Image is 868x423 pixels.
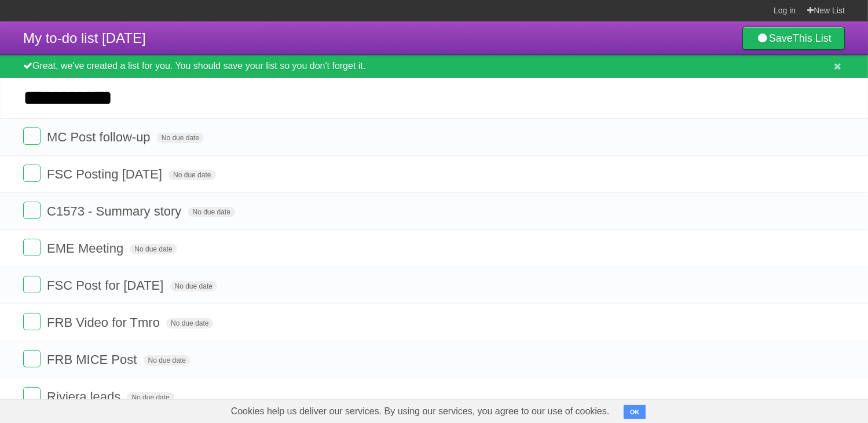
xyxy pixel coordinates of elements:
[742,27,845,50] a: SaveThis List
[188,207,235,217] span: No due date
[170,281,217,291] span: No due date
[23,350,41,367] label: Done
[23,165,41,182] label: Done
[144,355,191,366] span: No due date
[23,313,41,330] label: Done
[166,318,213,329] span: No due date
[23,30,146,46] span: My to-do list [DATE]
[47,130,153,144] span: MC Post follow-up
[23,202,41,219] label: Done
[219,400,621,423] span: Cookies help us deliver our services. By using our services, you agree to our use of cookies.
[793,32,832,44] b: This List
[23,276,41,293] label: Done
[23,127,41,145] label: Done
[157,133,204,143] span: No due date
[47,167,165,181] span: FSC Posting [DATE]
[47,352,140,367] span: FRB MICE Post
[47,204,184,218] span: C1573 - Summary story
[624,405,646,419] button: OK
[47,315,163,330] span: FRB Video for Tmro
[127,392,174,403] span: No due date
[47,241,126,256] span: EME Meeting
[47,389,123,404] span: Riviera leads
[23,239,41,256] label: Done
[23,387,41,404] label: Done
[130,244,177,254] span: No due date
[47,278,166,293] span: FSC Post for [DATE]
[169,170,215,180] span: No due date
